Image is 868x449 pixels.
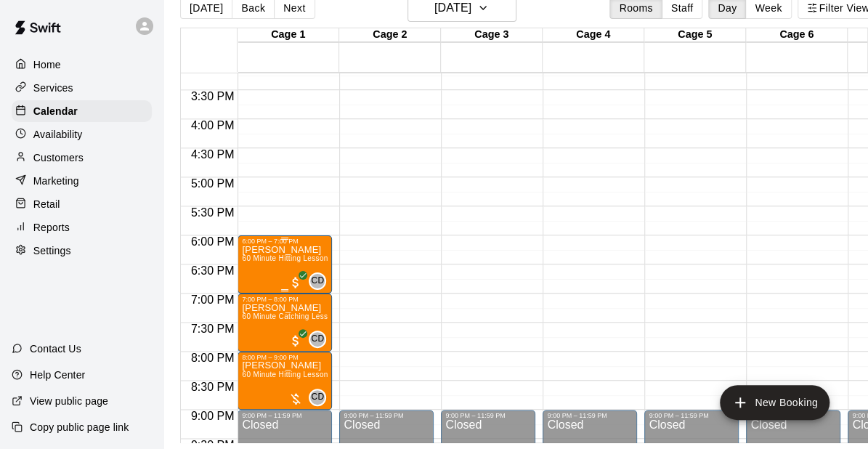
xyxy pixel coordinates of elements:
[12,77,152,99] a: Services
[33,104,78,118] p: Calendar
[187,235,238,248] span: 6:00 PM
[12,170,152,192] a: Marketing
[242,412,328,419] div: 9:00 PM – 11:59 PM
[339,28,441,42] div: Cage 2
[187,352,238,364] span: 8:00 PM
[288,275,303,290] span: All customers have paid
[30,368,85,382] p: Help Center
[649,412,734,419] div: 9:00 PM – 11:59 PM
[33,150,84,165] p: Customers
[187,177,238,190] span: 5:00 PM
[238,294,332,352] div: 7:00 PM – 8:00 PM: Wyatt Willis
[311,274,324,288] span: CD
[309,389,326,406] div: Carter Davis
[309,331,326,348] div: Carter Davis
[344,412,429,419] div: 9:00 PM – 11:59 PM
[30,420,129,434] p: Copy public page link
[12,147,152,169] a: Customers
[12,240,152,262] a: Settings
[12,54,152,76] a: Home
[187,294,238,306] span: 7:00 PM
[238,352,332,410] div: 8:00 PM – 9:00 PM: 60 Minute Hitting Lesson
[309,272,326,290] div: Carter Davis
[30,394,108,408] p: View public page
[33,220,70,235] p: Reports
[238,28,339,42] div: Cage 1
[315,389,326,406] span: Carter Davis
[187,148,238,161] span: 4:30 PM
[12,193,152,215] a: Retail
[187,119,238,132] span: 4:00 PM
[33,197,60,211] p: Retail
[242,354,328,361] div: 8:00 PM – 9:00 PM
[547,412,633,419] div: 9:00 PM – 11:59 PM
[242,371,328,379] span: 60 Minute Hitting Lesson
[242,312,336,320] span: 60 Minute Catching Lesson
[644,28,746,42] div: Cage 5
[33,127,83,142] p: Availability
[315,331,326,348] span: Carter Davis
[187,264,238,277] span: 6:30 PM
[12,217,152,238] a: Reports
[242,238,328,245] div: 6:00 PM – 7:00 PM
[187,410,238,422] span: 9:00 PM
[12,124,152,145] a: Availability
[288,333,303,348] span: All customers have paid
[33,174,79,188] p: Marketing
[242,254,328,262] span: 60 Minute Hitting Lesson
[12,100,152,122] a: Calendar
[311,332,324,347] span: CD
[543,28,644,42] div: Cage 4
[242,296,328,303] div: 7:00 PM – 8:00 PM
[746,28,848,42] div: Cage 6
[311,390,324,405] span: CD
[187,206,238,219] span: 5:30 PM
[238,235,332,294] div: 6:00 PM – 7:00 PM: Liam Veyan
[441,28,543,42] div: Cage 3
[187,323,238,335] span: 7:30 PM
[33,81,73,95] p: Services
[33,243,71,258] p: Settings
[720,385,830,420] button: add
[33,57,61,72] p: Home
[30,341,81,356] p: Contact Us
[187,381,238,393] span: 8:30 PM
[445,412,531,419] div: 9:00 PM – 11:59 PM
[315,272,326,290] span: Carter Davis
[187,90,238,102] span: 3:30 PM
